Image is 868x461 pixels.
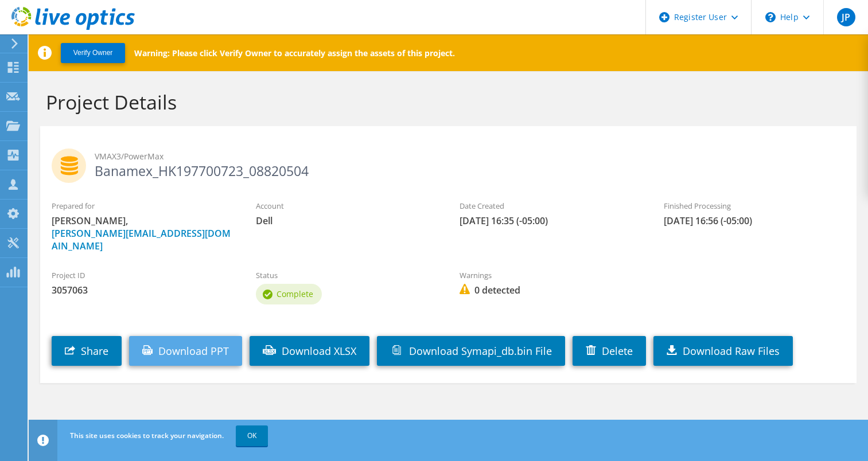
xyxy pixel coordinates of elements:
a: Download XLSX [250,336,369,366]
label: Prepared for [52,200,233,212]
h2: Banamex_HK197700723_08820504 [52,149,845,177]
span: [DATE] 16:56 (-05:00) [664,214,845,227]
label: Project ID [52,269,233,281]
a: [PERSON_NAME][EMAIL_ADDRESS][DOMAIN_NAME] [52,227,231,252]
span: Complete [277,288,313,299]
label: Account [256,200,437,212]
svg: \n [765,12,776,22]
a: Delete [573,336,646,366]
span: [DATE] 16:35 (-05:00) [460,214,641,227]
a: Share [52,336,122,366]
label: Status [256,269,437,281]
span: This site uses cookies to track your navigation. [70,431,224,440]
a: Download PPT [129,336,242,366]
p: Warning: Please click Verify Owner to accurately assign the assets of this project. [134,48,455,58]
button: Verify Owner [61,43,125,63]
span: 3057063 [52,284,233,296]
a: Download Symapi_db.bin File [377,336,565,366]
span: [PERSON_NAME], [52,214,233,252]
label: Date Created [460,200,641,212]
span: 0 detected [460,284,641,296]
label: Finished Processing [664,200,845,212]
span: Dell [256,214,437,227]
h1: Project Details [46,90,845,114]
a: Download Raw Files [653,336,793,366]
span: JP [837,8,855,26]
span: VMAX3/PowerMax [95,150,845,163]
a: OK [236,425,268,446]
label: Warnings [460,269,641,281]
